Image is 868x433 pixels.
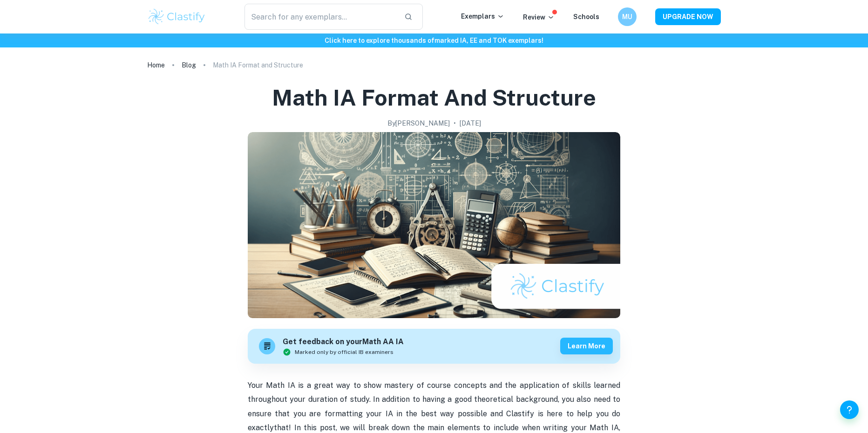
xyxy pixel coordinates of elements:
p: Math IA Format and Structure [213,60,303,70]
button: MU [618,7,637,26]
button: UPGRADE NOW [655,8,721,25]
h2: By [PERSON_NAME] [387,118,450,128]
h6: MU [622,12,633,22]
a: Home [147,59,165,72]
img: Math IA Format and Structure cover image [248,132,620,318]
h6: Click here to explore thousands of marked IA, EE and TOK exemplars ! [2,35,866,46]
a: Blog [182,59,196,72]
h1: Math IA Format and Structure [272,83,596,113]
img: Clastify logo [147,7,206,26]
a: Schools [573,13,599,20]
p: Review [523,12,555,22]
button: Help and Feedback [840,400,859,419]
button: Learn more [560,338,613,354]
input: Search for any exemplars... [244,4,397,30]
h6: Get feedback on your Math AA IA [283,336,404,348]
a: Get feedback on yourMath AA IAMarked only by official IB examinersLearn more [248,329,620,364]
span: Marked only by official IB examiners [295,348,393,356]
p: • [454,118,456,128]
p: Exemplars [461,11,504,21]
h2: [DATE] [460,118,481,128]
